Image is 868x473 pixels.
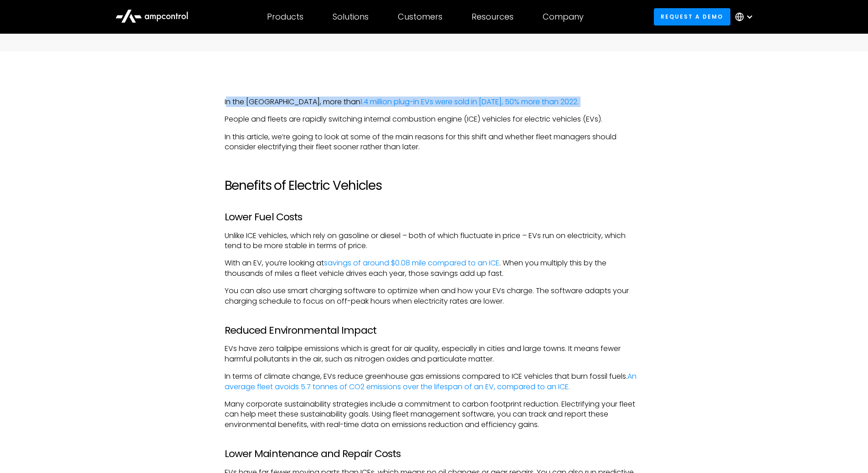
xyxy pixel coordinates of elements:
p: In the [GEOGRAPHIC_DATA], more than [225,97,644,107]
h2: Benefits of Electric Vehicles [225,178,644,193]
div: Solutions [333,12,369,22]
a: 1.4 million plug-in EVs were sold in [DATE], 50% more than 2022. [360,97,579,107]
h3: Reduced Environmental Impact [225,325,644,336]
div: Resources [472,12,514,22]
div: Company [543,12,584,22]
h3: Lower Maintenance and Repair Costs [225,448,644,460]
a: Request a demo [654,8,730,25]
p: Many corporate sustainability strategies include a commitment to carbon footprint reduction. Elec... [225,399,644,430]
div: Products [267,12,303,22]
p: Unlike ICE vehicles, which rely on gasoline or diesel – both of which fluctuate in price – EVs ru... [225,231,644,251]
p: In this article, we’re going to look at some of the main reasons for this shift and whether fleet... [225,132,644,153]
a: savings of around $0.08 mile compared to an ICE [324,258,499,268]
h3: Lower Fuel Costs [225,211,644,223]
div: Customers [398,12,442,22]
p: In terms of climate change, EVs reduce greenhouse gas emissions compared to ICE vehicles that bur... [225,371,644,392]
a: An average fleet avoids 5.7 tonnes of CO2 emissions over the lifespan of an EV, compared to an ICE. [225,371,637,392]
p: EVs have zero tailpipe emissions which is great for air quality, especially in cities and large t... [225,344,644,364]
p: You can also use smart charging software to optimize when and how your EVs charge. The software a... [225,286,644,306]
p: With an EV, you’re looking at . When you multiply this by the thousands of miles a fleet vehicle ... [225,258,644,279]
p: People and fleets are rapidly switching internal combustion engine (ICE) vehicles for electric ve... [225,114,644,124]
